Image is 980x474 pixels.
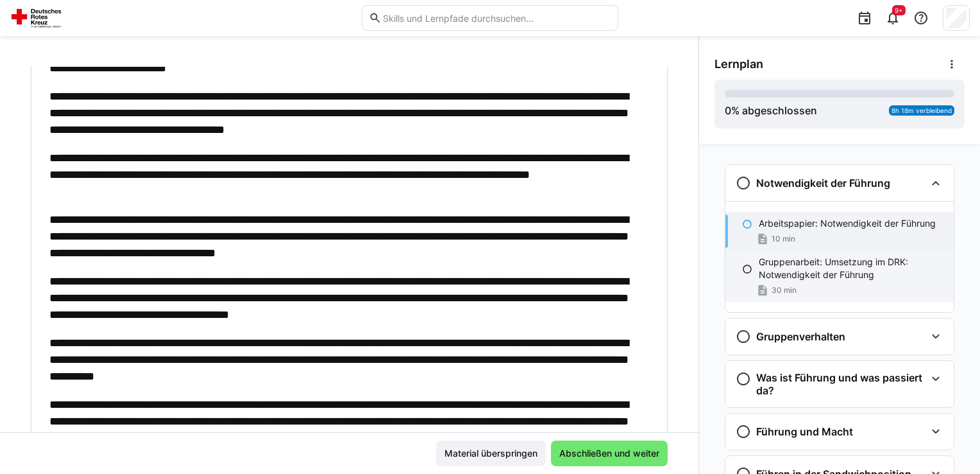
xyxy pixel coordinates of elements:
[557,447,661,460] span: Abschließen und weiter
[725,103,817,118] div: % abgeschlossen
[759,256,943,281] p: Gruppenarbeit: Umsetzung im DRK: Notwendigkeit der Führung
[756,177,890,189] h3: Notwendigkeit der Führung
[895,6,903,14] span: 9+
[714,57,763,71] span: Lernplan
[551,441,668,466] button: Abschließen und weiter
[756,425,853,438] h3: Führung und Macht
[382,12,611,24] input: Skills und Lernpfade durchsuchen…
[772,285,797,295] span: 30 min
[759,217,936,230] p: Arbeitspapier: Notwendigkeit der Führung
[756,371,925,397] h3: Was ist Führung und was passiert da?
[443,447,539,460] span: Material überspringen
[436,441,546,466] button: Material überspringen
[725,104,731,117] span: 0
[756,330,845,343] h3: Gruppenverhalten
[891,107,952,114] span: 8h 18m verbleibend
[772,234,795,244] span: 10 min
